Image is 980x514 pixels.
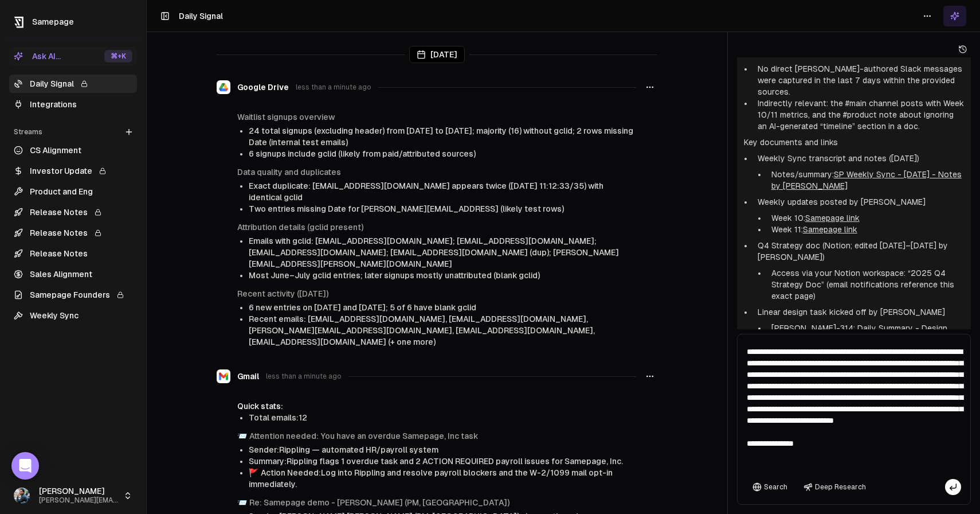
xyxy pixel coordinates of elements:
[9,141,137,159] a: CS Alignment
[9,224,137,242] a: Release Notes
[798,479,872,495] button: Deep Research
[753,306,964,334] li: Linear design task kicked off by [PERSON_NAME]
[237,371,259,382] span: Gmail
[805,213,860,223] a: Samepage link
[753,98,964,132] li: Indirectly relevant: the #main channel posts with Week 10/11 metrics, and the #product note about...
[9,306,137,325] a: Weekly Sync
[237,223,363,232] a: Attribution details (gclid present)
[753,153,964,192] li: Weekly Sync transcript and notes ([DATE])
[217,369,230,383] img: Gmail
[9,286,137,304] a: Samepage Founders
[104,50,132,63] div: ⌘ +K
[39,496,119,505] span: [PERSON_NAME][EMAIL_ADDRESS]
[767,212,964,224] li: Week 10:
[249,431,478,441] a: Attention needed: You have an overdue Samepage, Inc task
[14,488,30,504] img: 1695405595226.jpeg
[14,50,61,62] div: Ask AI...
[32,17,74,26] span: Samepage
[237,112,335,122] a: Waitlist signups overview
[9,123,137,141] div: Streams
[296,83,371,92] span: less than a minute ago
[9,482,137,509] button: [PERSON_NAME][PERSON_NAME][EMAIL_ADDRESS]
[767,267,964,302] li: Access via your Notion workspace: “2025 Q4 Strategy Doc” (email notifications reference this exac...
[753,63,964,98] li: No direct [PERSON_NAME]-authored Slack messages were captured in the last 7 days within the provi...
[9,182,137,201] a: Product and Eng
[9,47,137,65] button: Ask AI...⌘+K
[11,452,39,480] div: Open Intercom Messenger
[9,75,137,93] a: Daily Signal
[237,168,341,177] a: Data quality and duplicates
[249,181,603,202] span: Exact duplicate: [EMAIL_ADDRESS][DOMAIN_NAME] appears twice ([DATE] 11:12:33/35) with identical g...
[179,10,223,22] h1: Daily Signal
[249,468,258,477] span: flag
[237,498,247,507] span: envelope
[744,137,964,148] p: Key documents and links
[249,444,636,455] li: Sender: Rippling — automated HR/payroll system
[237,431,247,441] span: envelope
[39,486,119,497] span: [PERSON_NAME]
[249,314,595,346] span: Recent emails: [EMAIL_ADDRESS][DOMAIN_NAME], [EMAIL_ADDRESS][DOMAIN_NAME], [PERSON_NAME][EMAIL_AD...
[9,203,137,221] a: Release Notes
[249,236,619,268] span: Emails with gclid: [EMAIL_ADDRESS][DOMAIN_NAME]; [EMAIL_ADDRESS][DOMAIN_NAME]; [EMAIL_ADDRESS][DO...
[249,498,509,507] a: Re: Samepage demo - [PERSON_NAME] (PM, [GEOGRAPHIC_DATA])
[266,372,342,381] span: less than a minute ago
[237,81,289,93] span: Google Drive
[249,467,636,490] li: Action Needed: Log into Rippling and resolve payroll blockers and the W-2/1099 mail opt-in immedi...
[771,324,947,333] a: [PERSON_NAME]-314: Daily Summary - Design
[767,169,964,192] li: Notes/summary:
[237,289,328,298] a: Recent activity ([DATE])
[249,412,636,423] li: Total emails: 12
[249,455,636,467] li: Summary: Rippling flags 1 overdue task and 2 ACTION REQUIRED payroll issues for Samepage, Inc.
[747,479,793,495] button: Search
[803,225,857,234] a: Samepage link
[9,162,137,180] a: Investor Update
[249,303,476,312] span: 6 new entries on [DATE] and [DATE]; 5 of 6 have blank gclid
[771,170,962,190] a: SP Weekly Sync - [DATE] - Notes by [PERSON_NAME]
[217,80,230,94] img: Google Drive
[237,400,636,412] div: Quick stats:
[249,204,564,213] span: Two entries missing Date for [PERSON_NAME][EMAIL_ADDRESS] (likely test rows)
[249,271,540,280] span: Most June–July gclid entries; later signups mostly unattributed (blank gclid)
[9,265,137,283] a: Sales Alignment
[753,240,964,302] li: Q4 Strategy doc (Notion; edited [DATE]–[DATE] by [PERSON_NAME])
[409,46,465,63] div: [DATE]
[767,224,964,235] li: Week 11:
[249,149,476,158] span: 6 signups include gclid (likely from paid/attributed sources)
[249,126,633,147] span: 24 total signups (excluding header) from [DATE] to [DATE]; majority (16) without gclid; 2 rows mi...
[753,196,964,235] li: Weekly updates posted by [PERSON_NAME]
[9,95,137,114] a: Integrations
[9,244,137,263] a: Release Notes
